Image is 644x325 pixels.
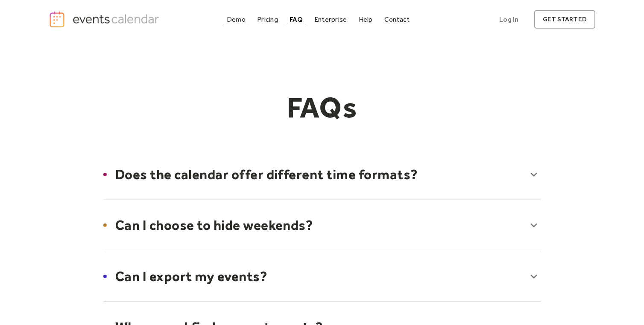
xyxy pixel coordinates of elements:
div: Demo [227,17,246,22]
a: Log In [491,10,527,29]
a: home [49,11,161,28]
a: Demo [223,14,249,25]
a: Help [355,14,376,25]
a: Enterprise [311,14,350,25]
h1: FAQs [158,90,486,125]
a: Contact [381,14,413,25]
a: get started [534,10,595,29]
div: Pricing [257,17,278,22]
a: FAQ [286,14,306,25]
div: FAQ [290,17,303,22]
div: Enterprise [314,17,347,22]
div: Help [359,17,373,22]
a: Pricing [254,14,281,25]
div: Contact [384,17,410,22]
